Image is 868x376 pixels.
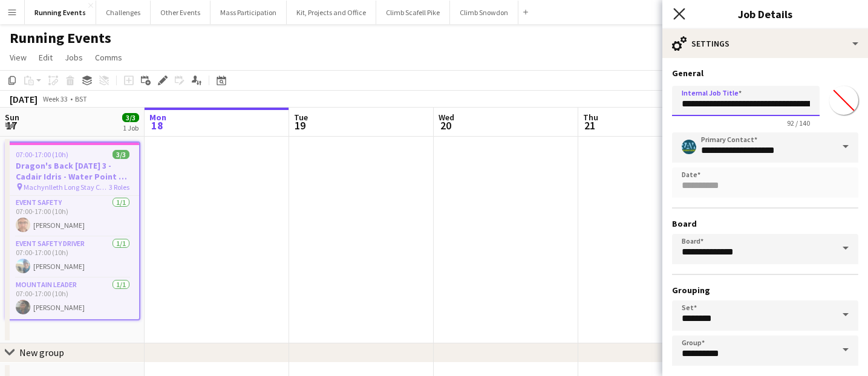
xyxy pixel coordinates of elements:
[24,183,109,192] span: Machynlleth Long Stay Car Park SY20 8DY
[672,285,858,296] h3: Grouping
[10,52,27,63] span: View
[122,113,139,122] span: 3/3
[210,1,287,24] button: Mass Participation
[294,112,308,123] span: Tue
[90,50,127,65] a: Comms
[151,1,210,24] button: Other Events
[662,29,868,58] div: Settings
[113,150,129,159] span: 3/3
[75,94,87,103] div: BST
[6,160,139,182] h3: Dragon's Back [DATE] 3 - Cadair Idris - Water Point - Support Point CP9 - T25Q3RE-9114
[672,68,858,79] h3: General
[3,118,19,132] span: 17
[40,94,70,103] span: Week 33
[581,118,598,132] span: 21
[96,1,151,24] button: Challenges
[287,1,376,24] button: Kit, Projects and Office
[25,1,96,24] button: Running Events
[109,183,129,192] span: 3 Roles
[95,52,122,63] span: Comms
[292,118,308,132] span: 19
[123,123,139,132] div: 1 Job
[16,150,68,159] span: 07:00-17:00 (10h)
[149,112,166,123] span: Mon
[450,1,518,24] button: Climb Snowdon
[5,141,140,320] app-job-card: 07:00-17:00 (10h)3/3Dragon's Back [DATE] 3 - Cadair Idris - Water Point - Support Point CP9 - T25...
[60,50,88,65] a: Jobs
[376,1,450,24] button: Climb Scafell Pike
[34,50,57,65] a: Edit
[777,118,820,128] span: 92 / 140
[5,50,31,65] a: View
[439,112,454,123] span: Wed
[148,118,166,132] span: 18
[662,6,868,22] h3: Job Details
[39,52,53,63] span: Edit
[10,93,38,105] div: [DATE]
[19,346,64,358] div: New group
[5,112,19,123] span: Sun
[6,278,139,319] app-card-role: Mountain Leader1/107:00-17:00 (10h)[PERSON_NAME]
[65,52,83,63] span: Jobs
[583,112,598,123] span: Thu
[6,196,139,237] app-card-role: Event Safety1/107:00-17:00 (10h)[PERSON_NAME]
[437,118,454,132] span: 20
[10,29,111,47] h1: Running Events
[672,218,858,229] h3: Board
[6,237,139,278] app-card-role: Event Safety Driver1/107:00-17:00 (10h)[PERSON_NAME]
